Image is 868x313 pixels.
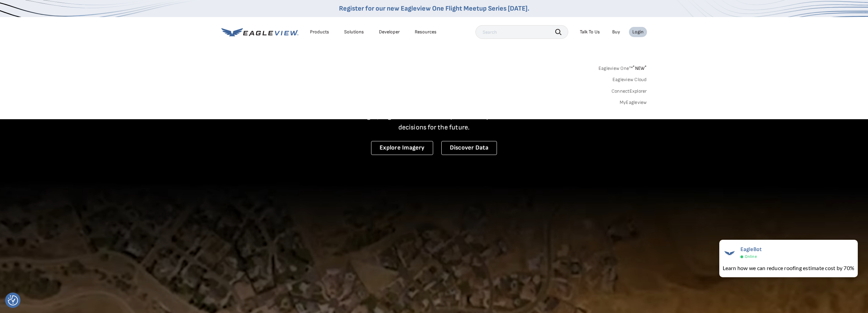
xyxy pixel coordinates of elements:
div: Resources [415,29,437,35]
div: Solutions [344,29,364,35]
div: Talk To Us [580,29,600,35]
span: Online [745,254,757,259]
button: Consent Preferences [8,295,18,306]
img: Revisit consent button [8,295,18,306]
a: ConnectExplorer [612,88,647,94]
a: MyEagleview [620,99,647,106]
div: Products [310,29,329,35]
a: Buy [612,29,620,35]
input: Search [475,25,568,39]
div: Learn how we can reduce roofing estimate cost by 70% [723,264,854,272]
span: NEW [633,65,647,71]
span: EagleBot [740,246,762,253]
a: Eagleview Cloud [613,77,647,83]
a: Discover Data [441,141,497,155]
a: Explore Imagery [371,141,433,155]
a: Register for our new Eagleview One Flight Meetup Series [DATE]. [339,4,529,13]
img: EagleBot [723,246,736,260]
a: Developer [379,29,400,35]
a: Eagleview One™*NEW* [599,63,647,71]
div: Login [632,29,644,35]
